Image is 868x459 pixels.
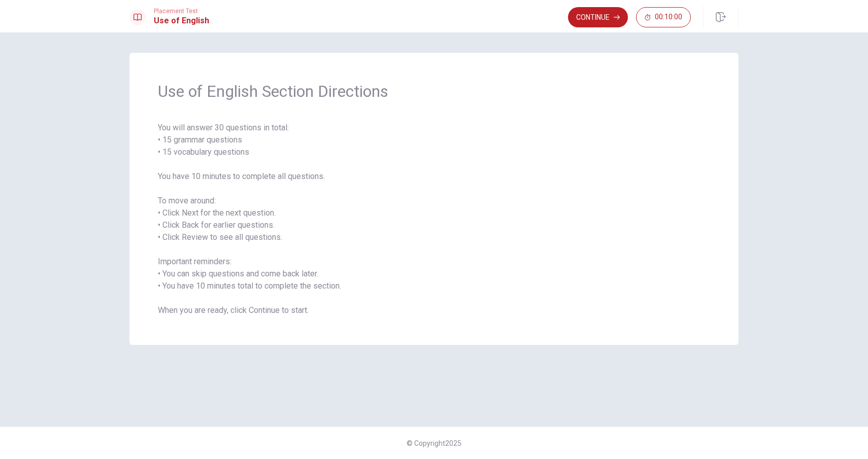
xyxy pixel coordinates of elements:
[158,122,710,316] span: You will answer 30 questions in total: • 15 grammar questions • 15 vocabulary questions You have ...
[636,7,691,27] button: 00:10:00
[154,8,209,15] span: Placement Test
[407,439,461,447] span: © Copyright 2025
[655,13,682,21] span: 00:10:00
[154,15,209,27] h1: Use of English
[568,7,628,27] button: Continue
[158,81,710,101] span: Use of English Section Directions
